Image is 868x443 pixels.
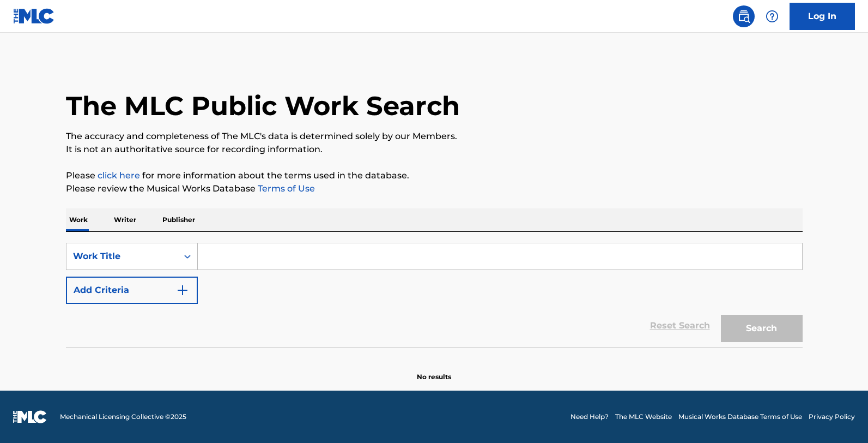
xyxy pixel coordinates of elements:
[13,410,47,423] img: logo
[66,169,803,182] p: Please for more information about the terms used in the database.
[256,183,315,194] a: Terms of Use
[570,412,609,422] a: Need Help?
[790,3,855,30] a: Log In
[761,5,783,27] div: Help
[678,412,802,422] a: Musical Works Database Terms of Use
[66,243,803,348] form: Search Form
[159,208,198,231] p: Publisher
[66,208,91,231] p: Work
[66,277,198,304] button: Add Criteria
[809,412,855,422] a: Privacy Policy
[766,10,779,23] img: help
[66,182,803,195] p: Please review the Musical Works Database
[73,250,171,263] div: Work Title
[733,5,755,27] a: Public Search
[737,10,750,23] img: search
[417,359,451,382] p: No results
[98,170,140,181] a: click here
[13,8,55,24] img: MLC Logo
[176,284,189,297] img: 9d2ae6d4665cec9f34b9.svg
[111,208,139,231] p: Writer
[615,412,672,422] a: The MLC Website
[66,130,803,143] p: The accuracy and completeness of The MLC's data is determined solely by our Members.
[60,412,186,422] span: Mechanical Licensing Collective © 2025
[66,143,803,156] p: It is not an authoritative source for recording information.
[66,89,460,122] h1: The MLC Public Work Search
